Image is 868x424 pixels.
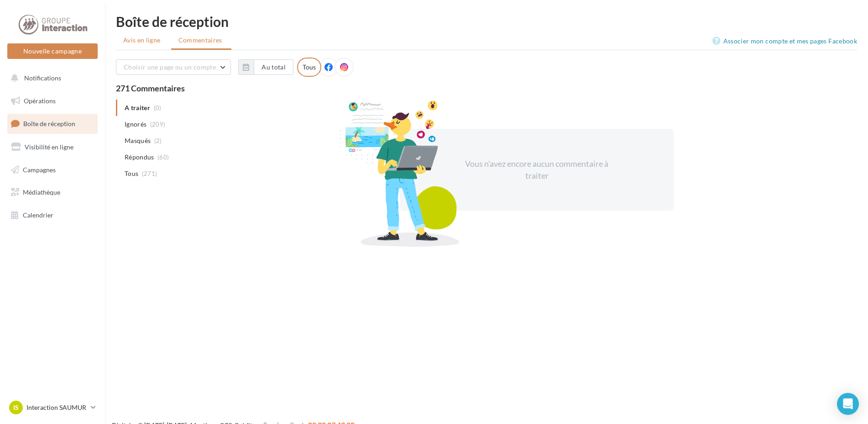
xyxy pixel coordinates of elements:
div: Open Intercom Messenger [837,393,859,415]
span: (209) [150,121,166,128]
span: Visibilité en ligne [25,143,73,151]
div: Tous [297,58,321,77]
a: Campagnes [5,160,99,180]
span: Boîte de réception [23,120,75,127]
button: Nouvelle campagne [7,43,98,59]
span: (2) [154,137,162,144]
button: Au total [238,59,293,75]
a: Visibilité en ligne [5,138,99,157]
div: Vous n'avez encore aucun commentaire à traiter [458,158,615,181]
span: Tous [125,169,138,178]
a: Boîte de réception [5,114,99,133]
span: Avis en ligne [123,36,161,45]
a: Associer mon compte et mes pages Facebook [712,36,857,47]
span: Campagnes [23,165,56,173]
a: Opérations [5,91,99,111]
span: (271) [142,170,157,177]
span: IS [13,403,19,412]
span: Répondus [125,153,154,162]
span: Ignorés [125,120,146,129]
a: Calendrier [5,206,99,225]
a: IS Interaction SAUMUR [7,399,98,416]
span: (60) [157,154,169,161]
button: Choisir une page ou un compte [116,59,231,75]
span: Calendrier [23,211,53,219]
button: Au total [254,59,293,75]
div: Boîte de réception [116,15,857,28]
span: Médiathèque [23,188,60,196]
p: Interaction SAUMUR [26,403,87,412]
div: 271 Commentaires [116,84,857,92]
span: Notifications [24,74,61,82]
span: Opérations [24,97,56,105]
a: Médiathèque [5,183,99,202]
span: Masqués [125,136,151,145]
span: Choisir une page ou un compte [124,63,216,71]
button: Notifications [5,69,96,88]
